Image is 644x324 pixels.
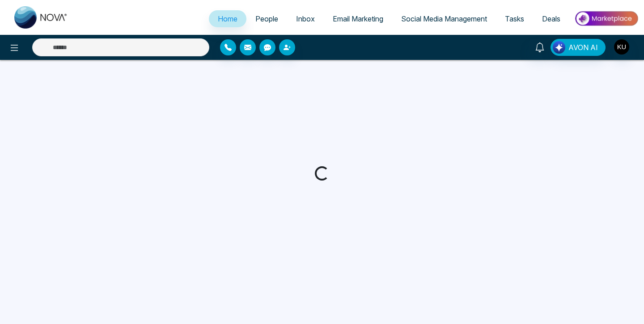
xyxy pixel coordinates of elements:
a: Home [209,10,246,27]
img: Market-place.gif [574,8,639,29]
img: Lead Flow [553,41,565,54]
a: People [246,10,287,27]
span: Social Media Management [401,14,487,23]
span: Tasks [505,14,524,23]
span: Inbox [296,14,315,23]
img: Nova CRM Logo [14,6,68,29]
a: Inbox [287,10,324,27]
span: Home [218,14,237,23]
a: Social Media Management [392,10,496,27]
span: AVON AI [568,42,598,53]
span: Email Marketing [333,14,383,23]
button: AVON AI [551,39,606,56]
a: Email Marketing [324,10,392,27]
a: Deals [533,10,569,27]
a: Tasks [496,10,533,27]
span: People [255,14,278,23]
img: User Avatar [614,39,629,55]
span: Deals [542,14,560,23]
